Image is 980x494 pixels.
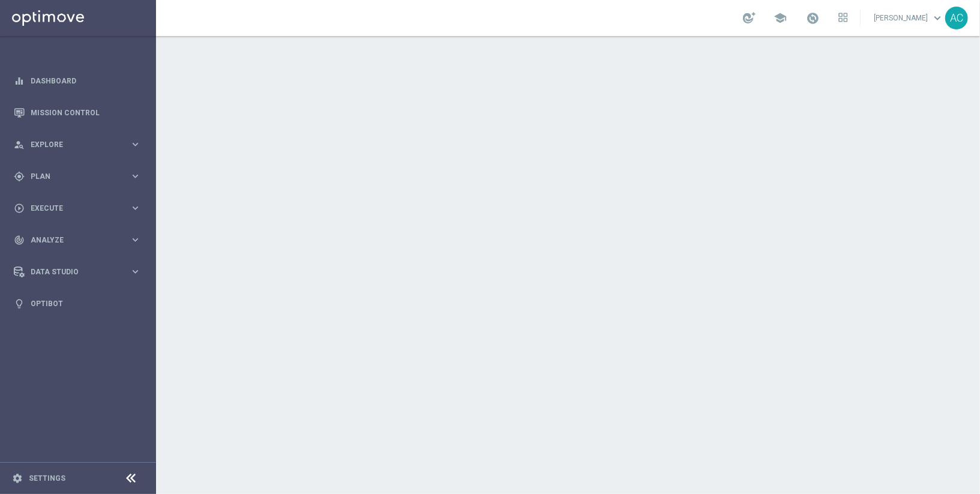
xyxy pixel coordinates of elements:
div: Data Studio [14,267,130,277]
i: play_circle_outline [14,203,25,214]
div: Execute [14,203,130,214]
button: track_changes Analyze keyboard_arrow_right [13,235,142,245]
i: equalizer [14,76,25,86]
i: person_search [14,139,25,150]
i: track_changes [14,235,25,245]
div: Optibot [14,288,141,319]
a: Settings [29,475,65,482]
button: Mission Control [13,108,142,118]
button: lightbulb Optibot [13,299,142,309]
span: keyboard_arrow_down [931,11,944,25]
button: play_circle_outline Execute keyboard_arrow_right [13,203,142,213]
i: gps_fixed [14,171,25,182]
div: Plan [14,171,130,182]
i: settings [12,473,23,484]
a: Optibot [31,288,141,319]
div: Analyze [14,235,130,245]
i: keyboard_arrow_right [130,234,141,245]
span: Explore [31,141,130,148]
i: keyboard_arrow_right [130,139,141,150]
a: Mission Control [31,97,141,128]
button: equalizer Dashboard [13,76,142,86]
i: lightbulb [14,298,25,309]
button: gps_fixed Plan keyboard_arrow_right [13,172,142,181]
div: Dashboard [14,65,141,97]
button: Data Studio keyboard_arrow_right [13,267,142,277]
div: AC [945,7,968,29]
span: Execute [31,205,130,212]
span: Plan [31,173,130,180]
div: Explore [14,139,130,150]
i: keyboard_arrow_right [130,266,141,277]
span: school [774,11,787,25]
span: Data Studio [31,268,130,276]
button: person_search Explore keyboard_arrow_right [13,140,142,149]
span: Analyze [31,236,130,244]
i: keyboard_arrow_right [130,202,141,214]
a: [PERSON_NAME]keyboard_arrow_down [873,9,945,27]
div: Mission Control [14,97,141,128]
a: Dashboard [31,65,141,97]
i: keyboard_arrow_right [130,170,141,182]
